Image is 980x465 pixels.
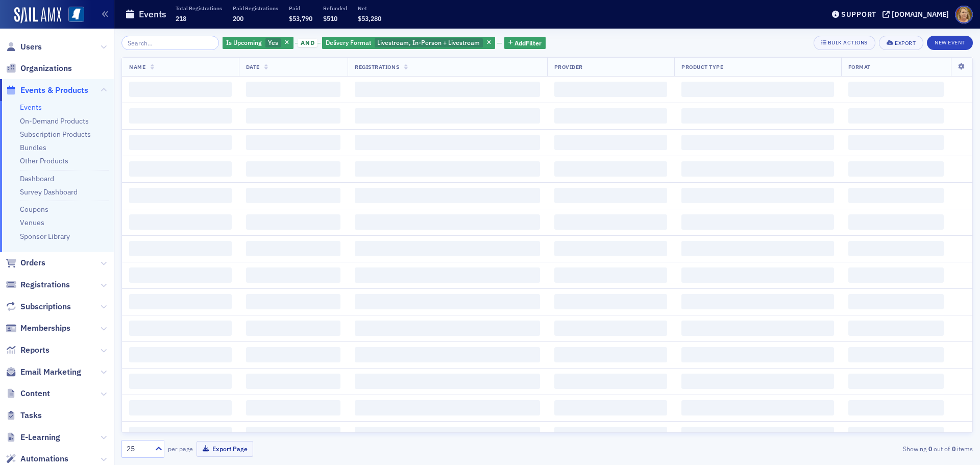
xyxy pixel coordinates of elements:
[20,187,78,197] a: Survey Dashboard
[129,374,232,389] span: ‌
[355,161,540,177] span: ‌
[289,14,312,22] span: $53,790
[129,241,232,256] span: ‌
[129,347,232,362] span: ‌
[129,427,232,442] span: ‌
[20,143,46,152] a: Bundles
[129,321,232,336] span: ‌
[848,135,944,150] span: ‌
[926,444,934,453] strong: 0
[20,156,68,165] a: Other Products
[681,427,834,442] span: ‌
[289,5,312,12] p: Paid
[504,37,546,50] button: AddFilter
[955,6,973,23] span: Profile
[848,214,944,230] span: ‌
[20,323,70,334] span: Memberships
[6,453,68,464] a: Automations
[14,7,61,23] img: SailAMX
[892,10,949,19] div: [DOMAIN_NAME]
[268,38,278,46] span: Yes
[6,41,42,53] a: Users
[139,8,166,20] h1: Events
[6,279,70,290] a: Registrations
[129,214,232,230] span: ‌
[355,374,540,389] span: ‌
[848,63,871,70] span: Format
[246,82,341,97] span: ‌
[20,103,42,112] a: Events
[377,38,480,46] span: Livestream, In-Person + Livestream
[20,257,45,268] span: Orders
[295,39,321,47] button: and
[20,85,88,96] span: Events & Products
[848,427,944,442] span: ‌
[246,188,341,203] span: ‌
[226,38,262,46] span: Is Upcoming
[554,161,667,177] span: ‌
[6,85,88,96] a: Events & Products
[129,188,232,203] span: ‌
[233,14,243,22] span: 200
[355,108,540,124] span: ‌
[298,39,317,47] span: and
[246,321,341,336] span: ‌
[20,174,54,183] a: Dashboard
[246,347,341,362] span: ‌
[355,241,540,256] span: ‌
[554,135,667,150] span: ‌
[20,366,81,378] span: Email Marketing
[20,388,50,399] span: Content
[6,432,60,443] a: E-Learning
[554,267,667,283] span: ‌
[129,267,232,283] span: ‌
[681,347,834,362] span: ‌
[197,441,253,457] button: Export Page
[696,444,973,453] div: Showing out of items
[681,82,834,97] span: ‌
[514,38,542,47] span: Add Filter
[129,135,232,150] span: ‌
[246,135,341,150] span: ‌
[20,345,50,356] span: Reports
[176,5,222,12] p: Total Registrations
[681,374,834,389] span: ‌
[246,267,341,283] span: ‌
[129,161,232,177] span: ‌
[20,41,42,53] span: Users
[828,40,868,45] div: Bulk Actions
[883,11,952,18] button: [DOMAIN_NAME]
[6,63,72,74] a: Organizations
[681,188,834,203] span: ‌
[129,108,232,124] span: ‌
[355,427,540,442] span: ‌
[6,323,70,334] a: Memberships
[358,5,381,12] p: Net
[6,345,50,356] a: Reports
[681,135,834,150] span: ‌
[323,14,337,22] span: $510
[554,188,667,203] span: ‌
[20,301,71,312] span: Subscriptions
[848,374,944,389] span: ‌
[355,135,540,150] span: ‌
[6,301,71,312] a: Subscriptions
[246,161,341,177] span: ‌
[848,188,944,203] span: ‌
[246,241,341,256] span: ‌
[554,108,667,124] span: ‌
[20,205,48,214] a: Coupons
[681,400,834,415] span: ‌
[246,214,341,230] span: ‌
[848,267,944,283] span: ‌
[6,366,81,378] a: Email Marketing
[168,444,193,453] label: per page
[246,294,341,309] span: ‌
[681,294,834,309] span: ‌
[326,38,371,46] span: Delivery Format
[6,388,50,399] a: Content
[554,214,667,230] span: ‌
[554,321,667,336] span: ‌
[246,427,341,442] span: ‌
[20,453,68,464] span: Automations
